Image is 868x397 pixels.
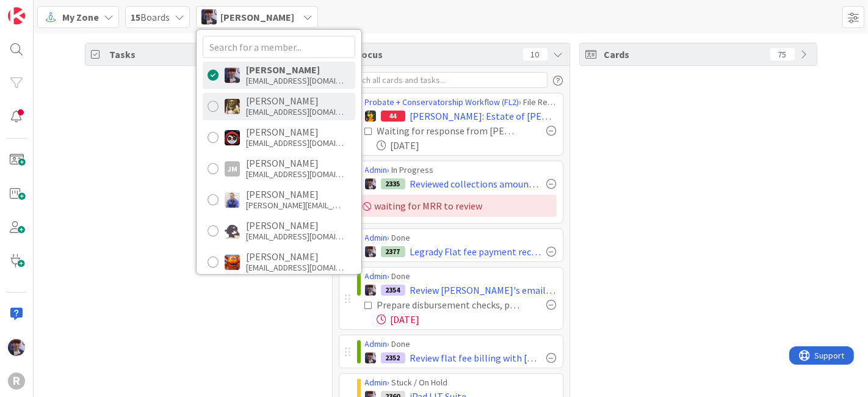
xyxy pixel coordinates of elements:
div: [EMAIL_ADDRESS][DOMAIN_NAME] [246,231,344,242]
span: Support [26,2,56,16]
div: [PERSON_NAME] [246,251,344,262]
span: Tasks [110,47,270,62]
div: › Done [365,338,557,351]
span: Reviewed collections amounts with [PERSON_NAME] [410,177,542,191]
b: 15 [131,11,140,23]
div: 2354 [381,285,405,296]
div: 44 [381,111,405,122]
img: KA [225,254,240,269]
img: JG [225,192,240,207]
img: ML [8,339,25,356]
div: 2377 [381,246,405,257]
div: 2335 [381,178,405,189]
span: Cards [604,47,764,62]
img: ML [365,285,376,296]
div: › In Progress [365,164,557,177]
img: KN [225,223,240,238]
span: Boards [131,10,170,24]
img: ML [201,9,217,24]
span: Review [PERSON_NAME]'s email re closing matters & update accordingly [410,283,557,297]
div: [EMAIL_ADDRESS][DOMAIN_NAME] [246,106,344,117]
span: [PERSON_NAME]: Estate of [PERSON_NAME] [410,109,557,123]
a: Admin [365,377,388,388]
div: [DATE] [377,138,557,153]
img: ML [365,246,376,257]
div: › Done [365,270,557,283]
div: [EMAIL_ADDRESS][DOMAIN_NAME] [246,169,344,180]
a: Admin [365,271,388,282]
div: › Stuck / On Hold [365,376,557,389]
div: Prepare disbursement checks, print & provide Kiara info for mailing & update Clio [377,297,520,312]
div: 10 [523,48,548,60]
span: Focus [357,47,513,62]
span: Review flat fee billing with [PERSON_NAME] & fix Clio bill themes [410,351,542,365]
span: My Zone [62,10,99,24]
img: Visit kanbanzone.com [8,7,25,24]
img: ML [365,178,376,189]
div: 2352 [381,352,405,363]
a: Admin [365,164,388,175]
div: [EMAIL_ADDRESS][DOMAIN_NAME] [246,137,344,148]
div: Waiting for response from [PERSON_NAME] re uncashed Check [377,123,520,138]
span: [PERSON_NAME] [220,10,294,24]
div: [PERSON_NAME] [246,95,344,106]
a: Admin [365,232,388,243]
div: JM [225,161,240,176]
a: Probate + Conservatorship Workflow (FL2) [365,97,519,107]
div: › File Receipts & Request Discharge [365,96,557,109]
div: [EMAIL_ADDRESS][DOMAIN_NAME] [246,262,344,273]
div: waiting for MRR to review [357,195,557,217]
div: [PERSON_NAME] [246,189,344,200]
div: [PERSON_NAME] [246,64,344,75]
div: [DATE] [377,312,557,327]
a: Admin [365,338,388,349]
img: ML [365,352,376,363]
div: [PERSON_NAME] [246,220,344,231]
div: [PERSON_NAME][EMAIL_ADDRESS][DOMAIN_NAME] [246,200,344,211]
input: Search all cards and tasks... [339,72,548,88]
img: JS [225,129,240,145]
span: Legrady Flat fee payment received [410,244,542,259]
div: [PERSON_NAME] [246,158,344,169]
div: 75 [770,48,795,60]
img: MR [365,111,376,122]
img: DG [225,98,240,114]
div: R [8,373,25,390]
input: Search for a member... [203,35,355,57]
div: › Done [365,231,557,244]
div: [EMAIL_ADDRESS][DOMAIN_NAME] [246,75,344,86]
div: [PERSON_NAME] [246,126,344,137]
img: ML [225,67,240,82]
